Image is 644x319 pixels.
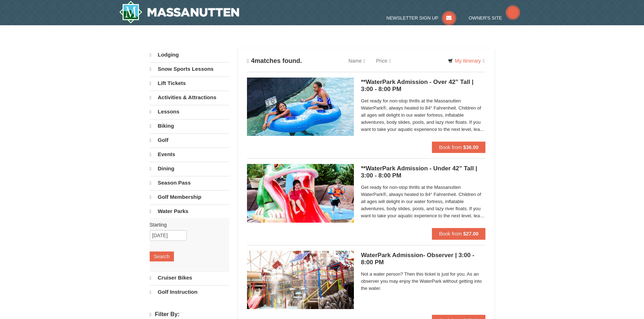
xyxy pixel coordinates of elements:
button: Book from $27.00 [432,228,486,239]
span: Get ready for non-stop thrills at the Massanutten WaterPark®, always heated to 84° Fahrenheit. Ch... [361,97,486,133]
img: 6619917-1066-60f46fa6.jpg [247,251,354,309]
button: Book from $36.00 [432,142,486,153]
a: Golf [150,133,229,147]
span: Owner's Site [469,15,502,21]
a: Name [343,54,371,68]
a: Snow Sports Lessons [150,62,229,76]
a: Events [150,148,229,161]
a: Season Pass [150,176,229,190]
h5: **WaterPark Admission - Over 42” Tall | 3:00 - 8:00 PM [361,79,486,93]
a: Massanutten Resort [119,1,239,23]
a: Cruiser Bikes [150,271,229,285]
strong: $27.00 [463,231,479,236]
button: Search [150,251,174,261]
a: Newsletter Sign Up [386,15,456,21]
a: Owner's Site [469,15,520,21]
strong: $36.00 [463,144,479,150]
h5: **WaterPark Admission - Under 42” Tall | 3:00 - 8:00 PM [361,165,486,179]
a: Water Parks [150,204,229,218]
a: My Itinerary [443,55,489,66]
a: Lessons [150,105,229,118]
a: Golf Instruction [150,285,229,299]
span: Get ready for non-stop thrills at the Massanutten WaterPark®, always heated to 84° Fahrenheit. Ch... [361,184,486,219]
a: Golf Membership [150,190,229,204]
h4: Filter By: [150,311,229,318]
h5: WaterPark Admission- Observer | 3:00 - 8:00 PM [361,252,486,266]
img: 6619917-1058-293f39d8.jpg [247,78,354,136]
a: Lodging [150,48,229,62]
a: Activities & Attractions [150,91,229,104]
a: Price [371,54,396,68]
span: Book from [439,231,462,236]
span: Book from [439,144,462,150]
span: Not a water person? Then this ticket is just for you. As an observer you may enjoy the WaterPark ... [361,271,486,292]
span: Newsletter Sign Up [386,15,438,21]
img: 6619917-1062-d161e022.jpg [247,164,354,222]
a: Dining [150,162,229,175]
img: Massanutten Resort Logo [119,1,239,23]
label: Starting [150,221,224,228]
a: Lift Tickets [150,76,229,90]
a: Biking [150,119,229,133]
